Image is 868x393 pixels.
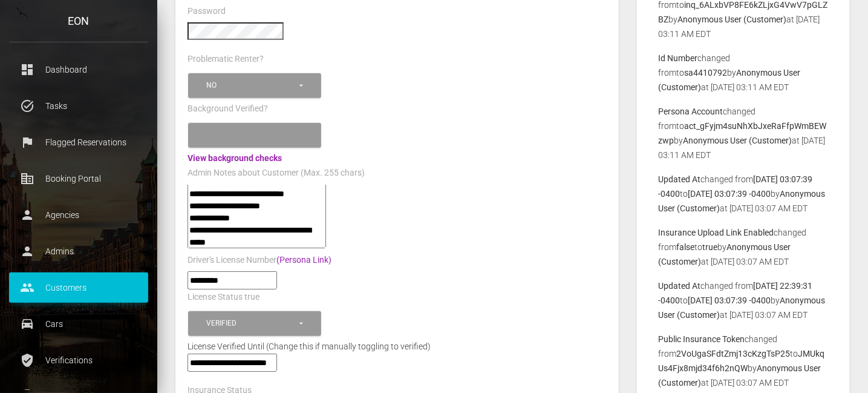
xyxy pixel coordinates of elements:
p: changed from to by at [DATE] 03:07 AM EDT [658,279,829,322]
b: Updated At [658,174,700,184]
p: Tasks [18,97,139,115]
div: No [206,81,298,91]
p: Cars [18,315,139,333]
b: Insurance Upload Link Enabled [658,228,774,237]
label: Password [188,5,226,18]
p: Customers [18,279,139,297]
a: drive_eta Cars [9,309,148,339]
a: corporate_fare Booking Portal [9,163,148,194]
a: verified_user Verifications [9,345,148,375]
div: Verified [206,319,298,329]
p: changed from to by at [DATE] 03:07 AM EDT [658,225,829,269]
p: Dashboard [18,61,139,79]
b: sa4410792 [684,68,727,78]
b: 2VoUgaSFdtZmj13cKzgTsP25 [676,349,790,358]
p: Verifications [18,351,139,369]
p: changed from to by at [DATE] 03:11 AM EDT [658,51,829,94]
a: dashboard Dashboard [9,54,148,85]
p: changed from to by at [DATE] 03:07 AM EDT [658,332,829,390]
button: No [188,73,321,98]
a: View background checks [188,153,282,163]
a: flag Flagged Reservations [9,127,148,157]
label: Admin Notes about Customer (Max. 255 chars) [188,167,365,179]
a: people Customers [9,272,148,303]
b: act_gFyjm4suNhXbJxeRaFfpWmBEWzwp [658,121,826,145]
b: Updated At [658,281,700,291]
button: Verified [188,311,321,336]
a: (Persona Link) [276,255,331,265]
b: Id Number [658,53,697,63]
b: [DATE] 03:07:39 -0400 [688,189,771,199]
b: Public Insurance Token [658,334,745,344]
div: License Verified Until (Change this if manually toggling to verified) [178,339,616,354]
a: task_alt Tasks [9,91,148,121]
p: Agencies [18,206,139,224]
button: Please select [188,123,321,148]
label: License Status true [188,291,259,303]
b: [DATE] 03:07:39 -0400 [688,296,771,305]
p: Booking Portal [18,170,139,188]
p: changed from to by at [DATE] 03:07 AM EDT [658,172,829,216]
p: Flagged Reservations [18,133,139,151]
b: Anonymous User (Customer) [683,136,792,145]
p: changed from to by at [DATE] 03:11 AM EDT [658,104,829,162]
b: false [676,242,694,252]
b: Anonymous User (Customer) [677,15,786,24]
a: person Admins [9,236,148,266]
div: Please select [206,130,298,140]
b: true [702,242,717,252]
a: person Agencies [9,200,148,230]
label: Problematic Renter? [188,53,264,65]
b: Persona Account [658,107,723,116]
p: Admins [18,242,139,260]
label: Background Verified? [188,103,268,115]
label: Driver's License Number [188,254,331,266]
